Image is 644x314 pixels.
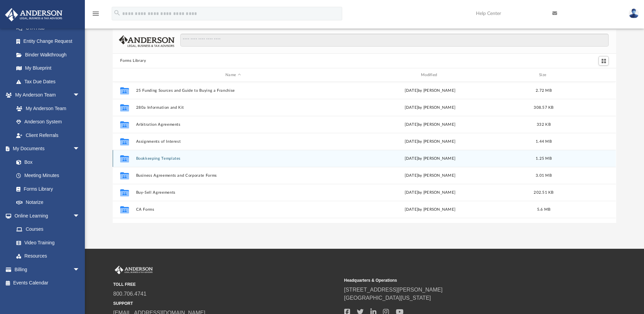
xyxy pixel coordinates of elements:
[333,139,527,145] div: [DATE] by [PERSON_NAME]
[10,236,83,249] a: Video Training
[333,72,527,78] div: Modified
[5,209,87,223] a: Online Learningarrow_drop_down
[333,88,527,94] div: [DATE] by [PERSON_NAME]
[10,155,83,169] a: Box
[560,72,608,78] div: id
[10,115,87,129] a: Anderson System
[5,263,90,276] a: Billingarrow_drop_down
[10,62,87,75] a: My Blueprint
[534,106,554,109] span: 308.57 KB
[10,223,87,236] a: Courses
[536,89,552,92] span: 2.72 MB
[5,142,87,156] a: My Documentsarrow_drop_down
[10,249,87,263] a: Resources
[10,75,90,88] a: Tax Due Dates
[136,122,330,127] button: Arbitration Agreements
[116,72,133,78] div: id
[536,174,552,177] span: 3.01 MB
[344,295,431,301] a: [GEOGRAPHIC_DATA][US_STATE]
[136,88,330,93] button: 25 Funding Sources and Guide to Buying a Franchise
[534,191,554,194] span: 202.51 KB
[333,122,527,128] div: [DATE] by [PERSON_NAME]
[10,128,87,142] a: Client Referrals
[136,72,330,78] div: Name
[113,281,339,287] small: TOLL FREE
[333,156,527,162] div: [DATE] by [PERSON_NAME]
[333,207,527,213] div: [DATE] by [PERSON_NAME]
[136,173,330,178] button: Business Agreements and Corporate Forms
[73,142,87,156] span: arrow_drop_down
[136,139,330,144] button: Assignments of Interest
[180,34,609,47] input: Search files and folders
[537,123,551,126] span: 332 KB
[120,58,146,64] button: Forms Library
[629,8,639,18] img: User Pic
[92,13,100,18] a: menu
[10,35,90,48] a: Entity Change Request
[537,208,551,211] span: 5.6 MB
[344,277,570,283] small: Headquarters & Operations
[5,88,87,102] a: My Anderson Teamarrow_drop_down
[10,196,87,209] a: Notarize
[3,8,65,21] img: Anderson Advisors Platinum Portal
[113,82,616,223] div: grid
[536,140,552,143] span: 1.44 MB
[599,56,609,66] button: Switch to Grid View
[536,157,552,160] span: 1.25 MB
[73,209,87,223] span: arrow_drop_down
[113,266,154,275] img: Anderson Advisors Platinum Portal
[10,48,90,62] a: Binder Walkthrough
[136,156,330,161] button: Bookkeeping Templates
[113,291,147,297] a: 800.706.4741
[5,276,90,290] a: Events Calendar
[10,102,83,115] a: My Anderson Team
[333,105,527,111] div: [DATE] by [PERSON_NAME]
[333,173,527,179] div: [DATE] by [PERSON_NAME]
[10,169,87,182] a: Meeting Minutes
[333,190,527,196] div: [DATE] by [PERSON_NAME]
[136,105,330,110] button: 280a Information and Kit
[136,207,330,212] button: CA Forms
[344,287,443,293] a: [STREET_ADDRESS][PERSON_NAME]
[92,10,100,18] i: menu
[136,190,330,195] button: Buy-Sell Agreements
[10,182,83,196] a: Forms Library
[113,300,339,307] small: SUPPORT
[73,263,87,277] span: arrow_drop_down
[113,9,121,17] i: search
[73,88,87,102] span: arrow_drop_down
[530,72,557,78] div: Size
